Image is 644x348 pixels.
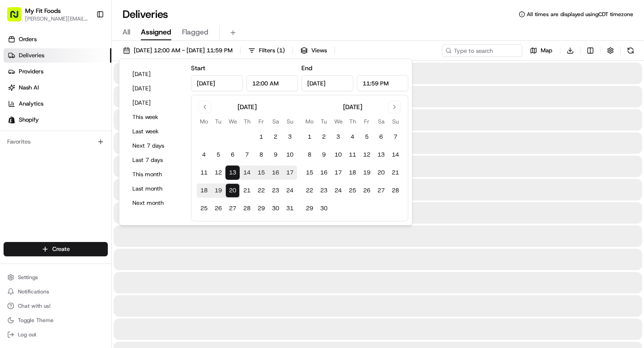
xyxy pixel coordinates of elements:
[244,44,289,57] button: Filters(1)
[302,183,317,198] button: 22
[388,130,402,144] button: 7
[25,15,89,22] button: [PERSON_NAME][EMAIL_ADDRESS][DOMAIN_NAME]
[18,317,54,324] span: Toggle Theme
[128,140,182,152] button: Next 7 days
[9,36,163,50] p: Welcome 👋
[240,201,254,216] button: 28
[283,183,297,198] button: 24
[345,166,360,180] button: 18
[89,152,108,158] span: Pylon
[259,47,285,55] span: Filters
[302,130,317,144] button: 1
[9,131,16,138] div: 📗
[374,130,388,144] button: 6
[360,148,374,162] button: 12
[331,166,345,180] button: 17
[317,148,331,162] button: 9
[388,101,401,113] button: Go to next month
[19,35,37,43] span: Orders
[254,148,268,162] button: 8
[283,201,297,216] button: 31
[388,148,402,162] button: 14
[134,47,233,55] span: [DATE] 12:00 AM - [DATE] 11:59 PM
[268,201,283,216] button: 30
[123,7,168,21] h1: Deliveries
[302,148,317,162] button: 8
[268,183,283,198] button: 23
[30,85,147,94] div: Start new chat
[331,148,345,162] button: 10
[240,117,254,126] th: Thursday
[277,47,285,55] span: ( 1 )
[268,166,283,180] button: 16
[317,117,331,126] th: Tuesday
[283,117,297,126] th: Sunday
[4,97,111,111] a: Analytics
[317,201,331,216] button: 30
[128,68,182,81] button: [DATE]
[360,183,374,198] button: 26
[345,117,360,126] th: Thursday
[283,130,297,144] button: 3
[4,300,108,312] button: Chat with us!
[301,64,312,72] label: End
[442,44,522,57] input: Type to search
[374,148,388,162] button: 13
[240,166,254,180] button: 14
[9,9,27,27] img: Nash
[254,183,268,198] button: 22
[317,166,331,180] button: 16
[23,58,148,67] input: Clear
[128,182,182,195] button: Last month
[85,130,144,139] span: API Documentation
[311,47,327,55] span: Views
[128,111,182,123] button: This week
[19,100,43,108] span: Analytics
[4,48,111,63] a: Deliveries
[360,166,374,180] button: 19
[527,11,633,18] span: All times are displayed using CDT timezone
[331,130,345,144] button: 3
[526,44,556,57] button: Map
[72,126,147,142] a: 💻API Documentation
[225,148,240,162] button: 6
[4,242,108,256] button: Create
[345,183,360,198] button: 25
[141,27,171,38] span: Assigned
[191,64,205,72] label: Start
[302,166,317,180] button: 15
[268,130,283,144] button: 2
[254,117,268,126] th: Friday
[254,201,268,216] button: 29
[388,166,402,180] button: 21
[197,148,211,162] button: 4
[25,6,61,15] button: My Fit Foods
[4,285,108,298] button: Notifications
[283,166,297,180] button: 17
[374,117,388,126] th: Saturday
[197,201,211,216] button: 25
[225,166,240,180] button: 13
[4,328,108,341] button: Log out
[268,148,283,162] button: 9
[388,117,402,126] th: Sunday
[18,331,36,338] span: Log out
[128,125,182,138] button: Last week
[211,166,225,180] button: 12
[197,183,211,198] button: 18
[4,32,111,47] a: Orders
[128,97,182,109] button: [DATE]
[123,27,130,38] span: All
[374,183,388,198] button: 27
[19,68,43,76] span: Providers
[211,117,225,126] th: Tuesday
[18,130,68,139] span: Knowledge Base
[128,154,182,166] button: Last 7 days
[9,85,25,102] img: 1736555255976-a54dd68f-1ca7-489b-9aae-adbdc363a1c4
[119,44,237,57] button: [DATE] 12:00 AM - [DATE] 11:59 PM
[18,302,51,310] span: Chat with us!
[211,183,225,198] button: 19
[19,84,39,92] span: Nash AI
[211,201,225,216] button: 26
